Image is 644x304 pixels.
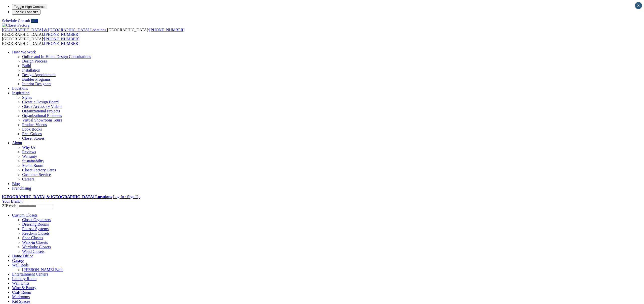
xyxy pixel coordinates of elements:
[635,2,642,9] button: Close
[22,136,45,140] a: Closet Stories
[12,254,33,258] a: Home Office
[22,123,47,127] a: Product Videos
[22,73,56,77] a: Design Appointment
[22,100,59,104] a: Create a Design Board
[12,4,47,9] button: Toggle High Contrast
[12,272,48,276] a: Entertainment Centers
[113,195,140,199] a: Log In / Sign Up
[22,82,51,86] a: Interior Designers
[22,154,37,159] a: Warranty
[2,37,79,46] span: [GEOGRAPHIC_DATA]: [GEOGRAPHIC_DATA]:
[12,258,24,263] a: Garage
[22,132,42,136] a: Free Guides
[2,23,30,28] img: Closet Factory
[22,236,43,240] a: Shoe Closets
[2,19,30,23] a: Schedule Consult
[22,95,32,100] a: Styles
[22,249,45,254] a: Wood Closets
[12,299,30,303] a: Kid Spaces
[14,5,45,9] span: Toggle High Contrast
[12,263,29,267] a: Wall Beds
[12,9,41,15] button: Toggle Font size
[12,295,30,299] a: Mudrooms
[22,231,50,235] a: Reach-in Closets
[2,199,22,203] a: Your Branch
[22,145,35,149] a: Why Us
[12,213,37,217] a: Custom Closets
[22,113,62,118] a: Organizational Elements
[2,204,17,208] span: ZIP code
[22,150,36,154] a: Reviews
[22,222,49,226] a: Dressing Rooms
[44,32,79,37] a: [PHONE_NUMBER]
[44,41,79,46] a: [PHONE_NUMBER]
[22,68,40,72] a: Installation
[22,240,48,245] a: Walk-in Closets
[14,10,38,14] span: Toggle Font size
[2,28,106,32] span: [GEOGRAPHIC_DATA] & [GEOGRAPHIC_DATA] Locations
[2,28,185,37] span: [GEOGRAPHIC_DATA]: [GEOGRAPHIC_DATA]:
[12,91,29,95] a: Inspiration
[22,163,43,168] a: Media Room
[22,59,47,63] a: Design Process
[22,64,31,68] a: Build
[22,127,42,131] a: Look Books
[18,204,53,209] input: Enter your Zip code
[22,172,51,177] a: Customer Service
[2,195,112,199] a: [GEOGRAPHIC_DATA] & [GEOGRAPHIC_DATA] Locations
[12,50,36,54] a: How We Work
[12,141,22,145] a: About
[2,28,107,32] a: [GEOGRAPHIC_DATA] & [GEOGRAPHIC_DATA] Locations
[22,267,63,272] a: [PERSON_NAME] Beds
[22,104,62,109] a: Closet Accessory Videos
[12,86,28,90] a: Locations
[12,286,36,290] a: Wine & Pantry
[12,281,29,285] a: Wall Units
[22,54,91,59] a: Online and In-Home Design Consultations
[12,290,31,294] a: Craft Room
[149,28,184,32] a: [PHONE_NUMBER]
[44,37,79,41] a: [PHONE_NUMBER]
[22,118,62,122] a: Virtual Showroom Tours
[22,245,51,249] a: Wardrobe Closets
[12,277,36,281] a: Laundry Room
[22,159,44,163] a: Sustainability
[22,177,34,181] a: Careers
[22,77,51,81] a: Builder Programs
[22,218,51,222] a: Closet Organizers
[12,186,31,190] a: Franchising
[22,109,60,113] a: Organizational Projects
[22,168,56,172] a: Closet Factory Cares
[22,227,49,231] a: Finesse Systems
[12,181,20,186] a: Blog
[31,19,38,23] a: Call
